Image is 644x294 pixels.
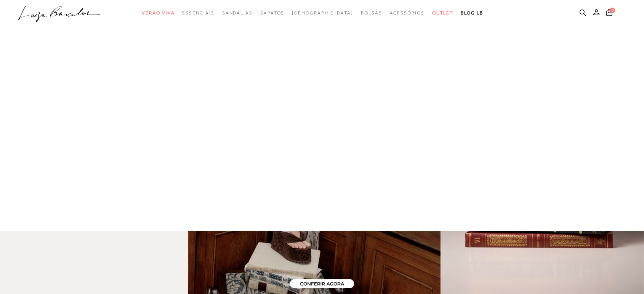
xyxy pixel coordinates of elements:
a: BLOG LB [461,6,483,20]
a: categoryNavScreenReaderText [260,6,284,20]
span: Bolsas [361,10,382,16]
a: categoryNavScreenReaderText [182,6,214,20]
span: Verão Viva [142,10,175,16]
a: categoryNavScreenReaderText [390,6,425,20]
a: categoryNavScreenReaderText [361,6,382,20]
span: BLOG LB [461,10,483,16]
button: 0 [604,8,615,19]
a: categoryNavScreenReaderText [142,6,175,20]
span: [DEMOGRAPHIC_DATA] [292,10,353,16]
span: Acessórios [390,10,425,16]
a: noSubCategoriesText [292,6,353,20]
span: Outlet [432,10,453,16]
a: categoryNavScreenReaderText [222,6,253,20]
span: 0 [610,8,615,13]
span: Sandálias [222,10,253,16]
span: Sapatos [260,10,284,16]
a: categoryNavScreenReaderText [432,6,453,20]
span: Essenciais [182,10,214,16]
